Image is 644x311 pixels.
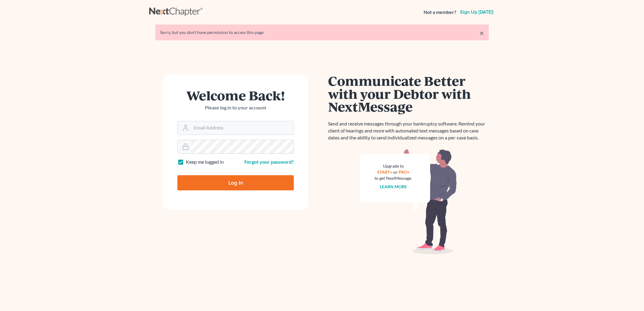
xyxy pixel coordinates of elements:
h1: Welcome Back! [177,89,294,102]
a: Forgot your password? [244,159,294,165]
a: Sign up [DATE]! [459,10,495,15]
label: Keep me logged in [186,159,224,166]
div: Sorry, but you don't have permission to access this page [160,29,484,35]
img: nextmessage_bg-59042aed3d76b12b5cd301f8e5b87938c9018125f34e5fa2b7a6b67550977c72.svg [360,149,457,255]
strong: Not a member? [424,9,456,16]
div: Upgrade to [374,163,412,169]
a: × [480,29,484,37]
span: or [393,169,397,175]
p: Please log in to your account [177,104,294,111]
a: PRO+ [398,169,410,175]
input: Log In [177,175,294,190]
a: START+ [377,169,392,175]
h1: Communicate Better with your Debtor with NextMessage [328,74,489,113]
a: Learn more [380,184,407,189]
input: Email Address [191,121,293,135]
p: Send and receive messages through your bankruptcy software. Remind your client of hearings and mo... [328,120,489,141]
div: to get NextMessage. [374,175,412,181]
